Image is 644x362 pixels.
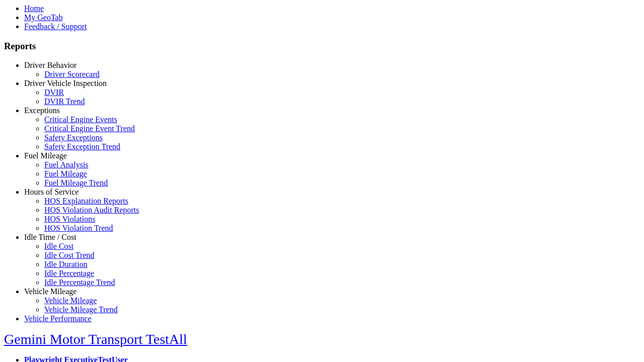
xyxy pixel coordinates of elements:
a: Vehicle Mileage [24,287,76,296]
a: Driver Behavior [24,61,76,69]
a: Idle Time / Cost [24,233,76,241]
a: Gemini Motor Transport TestAll [4,331,187,347]
a: Exceptions [24,106,60,115]
a: My GeoTab [24,13,63,22]
a: HOS Violations [44,215,95,223]
a: Feedback / Support [24,22,87,31]
a: Idle Duration [44,260,88,268]
h3: Reports [4,41,640,52]
a: Hours of Service [24,188,78,196]
a: DVIR [44,88,64,97]
a: Idle Cost [44,242,73,250]
a: HOS Explanation Reports [44,197,128,205]
a: Driver Scorecard [44,70,100,78]
a: HOS Violation Audit Reports [44,206,139,214]
a: Driver Vehicle Inspection [24,79,107,87]
a: Critical Engine Event Trend [44,124,135,133]
a: Fuel Mileage [24,151,67,160]
a: Fuel Mileage [44,169,87,178]
a: HOS Violation Trend [44,224,113,232]
a: Home [24,4,44,13]
a: Safety Exceptions [44,133,103,142]
a: Safety Exception Trend [44,142,120,151]
a: Idle Cost Trend [44,251,95,259]
a: Vehicle Mileage [44,296,97,305]
a: Idle Percentage Trend [44,278,115,287]
a: Critical Engine Events [44,115,117,124]
a: Fuel Mileage Trend [44,178,108,187]
a: Idle Percentage [44,269,94,278]
a: Vehicle Mileage Trend [44,305,118,314]
a: Fuel Analysis [44,160,89,169]
a: DVIR Trend [44,97,85,106]
a: Vehicle Performance [24,314,92,323]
